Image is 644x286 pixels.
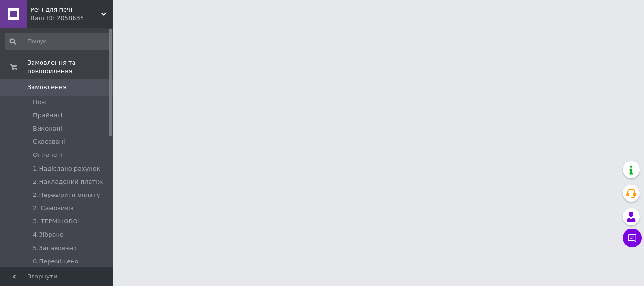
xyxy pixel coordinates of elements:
input: Пошук [5,33,111,50]
span: 3. ТЕРМІНОВО! [33,217,80,226]
span: 6.Переміщено [33,257,79,266]
span: Прийняті [33,111,62,120]
span: 2. Самовивіз [33,204,74,212]
span: Замовлення [27,83,66,91]
span: Скасовані [33,138,65,146]
span: Речі для печі [31,6,101,14]
span: Замовлення та повідомлення [27,58,113,75]
span: 5.Запаковано [33,244,77,253]
span: 4.Зібрано [33,230,64,239]
span: 2.Перевірити оплату [33,191,100,199]
span: Виконані [33,124,62,133]
div: Ваш ID: 2058635 [31,14,113,23]
span: 2.Накладений платіж [33,178,103,186]
span: Оплачені [33,151,63,159]
span: 1.Надіслано рахунок [33,164,100,173]
span: Нові [33,98,47,106]
button: Чат з покупцем [623,229,642,247]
